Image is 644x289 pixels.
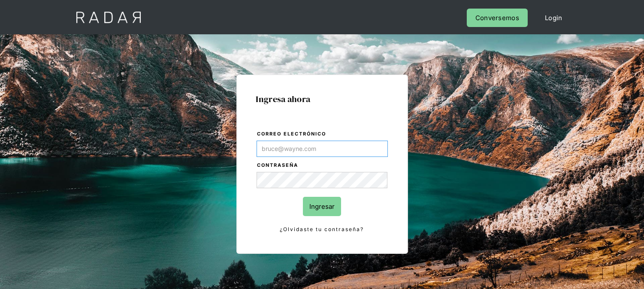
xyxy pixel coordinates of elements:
[256,94,388,104] h1: Ingresa ahora
[257,130,388,138] label: Correo electrónico
[256,129,388,234] form: Login Form
[257,141,388,157] input: bruce@wayne.com
[536,9,571,27] a: Login
[257,161,388,170] label: Contraseña
[257,225,388,234] a: ¿Olvidaste tu contraseña?
[303,197,341,216] input: Ingresar
[467,9,528,27] a: Conversemos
